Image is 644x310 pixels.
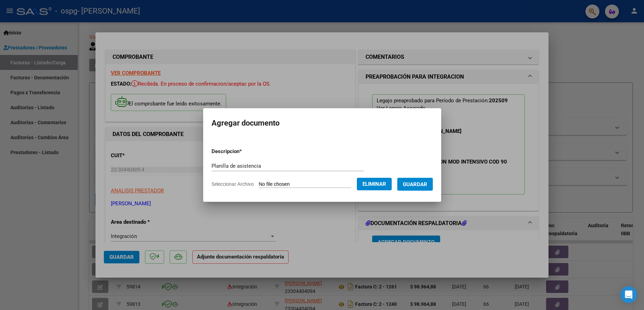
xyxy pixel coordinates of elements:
button: Guardar [397,178,433,191]
h2: Agregar documento [212,117,433,130]
span: Guardar [403,181,427,188]
p: Descripcion [212,148,278,156]
div: Open Intercom Messenger [620,286,637,303]
span: Seleccionar Archivo [212,181,254,187]
span: Eliminar [362,181,386,187]
button: Eliminar [357,178,392,190]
